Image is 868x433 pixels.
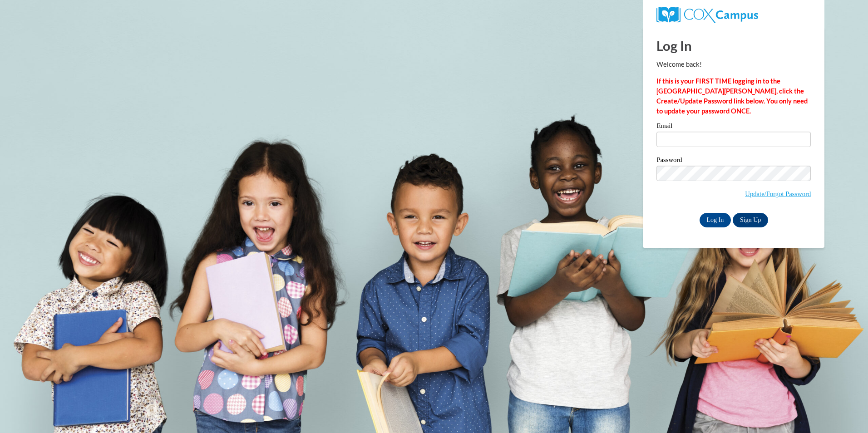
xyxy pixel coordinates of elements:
label: Password [656,157,811,166]
p: Welcome back! [656,59,811,69]
img: COX Campus [656,7,758,23]
a: COX Campus [656,10,758,18]
h1: Log In [656,36,811,55]
strong: If this is your FIRST TIME logging in to the [GEOGRAPHIC_DATA][PERSON_NAME], click the Create/Upd... [656,77,808,115]
label: Email [656,123,811,132]
a: Sign Up [733,213,768,227]
input: Log In [700,213,731,227]
a: Update/Forgot Password [745,190,811,197]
